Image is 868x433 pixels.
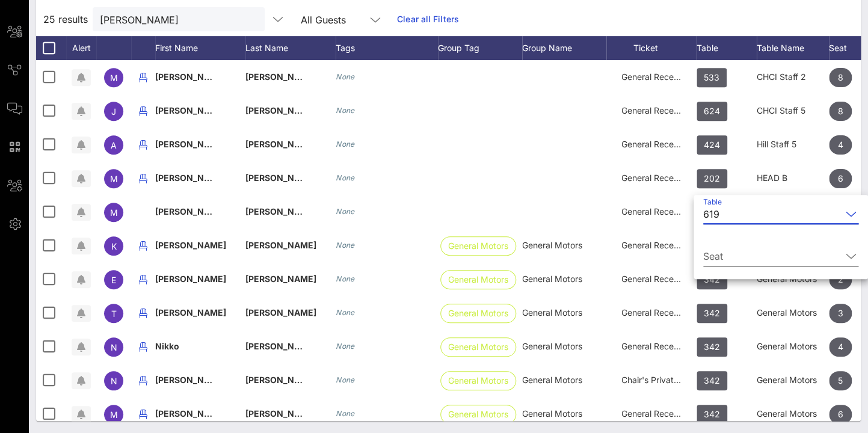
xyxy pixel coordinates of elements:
span: [PERSON_NAME] [155,408,226,419]
span: General Reception [621,408,694,419]
div: CHCI Staff 2 [757,60,829,94]
i: None [336,207,355,216]
span: 342 [704,304,720,323]
div: First Name [155,36,245,60]
span: [PERSON_NAME] [245,375,316,385]
span: 3 [838,304,843,323]
span: [PERSON_NAME] [155,274,226,284]
span: Chair's Private Reception [621,375,721,385]
div: General Motors [757,330,829,363]
div: Ticket [606,36,697,60]
span: [PERSON_NAME] [245,307,316,318]
span: General Reception [621,206,694,216]
span: 6 [838,169,843,188]
span: J [111,106,116,117]
span: [PERSON_NAME] [245,341,316,351]
span: [PERSON_NAME] [155,72,226,82]
span: 342 [704,405,720,424]
span: [PERSON_NAME] [245,173,316,183]
div: General Motors [757,262,829,296]
div: Table [697,36,757,60]
span: [PERSON_NAME] [245,139,316,149]
span: 533 [704,68,719,87]
span: General Motors [522,408,582,419]
div: Table Name [757,36,829,60]
i: None [336,409,355,418]
span: General Motors [448,338,508,356]
div: Group Tag [438,36,522,60]
span: M [110,174,118,184]
span: General Reception [621,139,694,149]
span: M [110,410,118,420]
span: [PERSON_NAME] [245,105,316,115]
div: General Motors [757,397,829,431]
label: Table [703,197,722,206]
i: None [336,375,355,384]
span: General Motors [448,304,508,322]
span: 202 [704,169,720,188]
span: [PERSON_NAME] [245,408,316,419]
div: All Guests [294,7,390,31]
span: [PERSON_NAME] [245,274,316,284]
span: 424 [704,135,720,155]
div: Group Name [522,36,606,60]
div: All Guests [301,14,346,25]
span: M [110,207,118,218]
div: Seat [703,247,858,266]
span: 4 [838,337,843,357]
span: General Reception [621,307,694,318]
span: 342 [704,337,720,357]
span: E [111,275,116,285]
span: [PERSON_NAME] [245,206,316,216]
i: None [336,173,355,182]
span: General Motors [448,237,508,255]
span: [PERSON_NAME] [155,375,226,385]
span: General Reception [621,173,694,183]
div: Last Name [245,36,336,60]
span: General Reception [621,72,694,82]
span: 4 [838,135,843,155]
span: [PERSON_NAME] [155,173,226,183]
span: [PERSON_NAME] [155,105,226,115]
span: 342 [704,270,720,289]
span: 6 [838,405,843,424]
span: N [111,376,117,386]
span: General Motors [522,375,582,385]
a: Clear all Filters [397,13,459,26]
span: General Reception [621,341,694,351]
span: N [111,342,117,352]
div: General Motors [757,296,829,330]
span: General Motors [448,372,508,390]
span: [PERSON_NAME] [155,206,226,216]
span: M [110,73,118,83]
i: None [336,72,355,81]
div: General Motors [757,363,829,397]
span: 2 [838,270,843,289]
span: A [111,140,117,150]
i: None [336,274,355,283]
i: None [336,342,355,351]
i: None [336,140,355,149]
span: General Reception [621,105,694,115]
span: T [111,309,117,319]
div: HEAD B [757,161,829,195]
span: General Reception [621,274,694,284]
span: [PERSON_NAME] [245,72,316,82]
span: 342 [704,371,720,390]
span: 5 [838,371,843,390]
span: General Motors [522,274,582,284]
span: General Motors [522,240,582,250]
span: 8 [838,102,843,121]
span: 624 [704,102,720,121]
span: General Motors [448,271,508,289]
span: General Motors [522,307,582,318]
div: Alert [66,36,96,60]
span: General Motors [522,341,582,351]
div: CHCI Staff 5 [757,94,829,127]
span: General Reception [621,240,694,250]
i: None [336,241,355,250]
span: [PERSON_NAME] [155,139,226,149]
span: [PERSON_NAME] [155,240,226,250]
span: K [111,241,117,251]
div: Table619 [703,204,858,224]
